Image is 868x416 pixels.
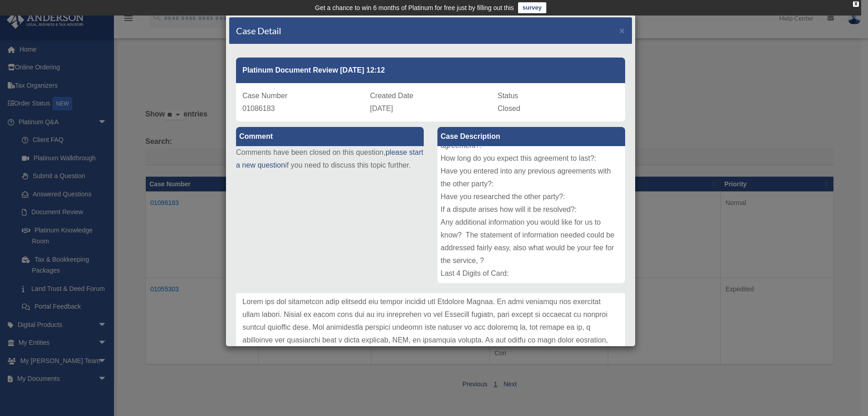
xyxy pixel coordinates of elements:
[236,127,424,146] label: Comment
[242,92,288,100] span: Case Number
[437,146,625,283] div: Type of Document: title report for a property I own trying to see how to clear title. Document Ti...
[236,148,423,169] a: please start a new question
[315,2,514,13] div: Get a chance to win 6 months of Platinum for free just by filling out this
[619,25,625,36] span: ×
[370,92,413,100] span: Created Date
[242,105,275,112] span: 01086183
[498,105,520,112] span: Closed
[236,24,281,37] h4: Case Detail
[236,58,625,83] div: Platinum Document Review [DATE] 12:12
[498,92,518,100] span: Status
[370,105,393,112] span: [DATE]
[236,146,424,172] p: Comments have been closed on this question, if you need to discuss this topic further.
[853,1,859,7] div: close
[437,127,625,146] label: Case Description
[619,26,625,35] button: Close
[518,2,546,13] a: survey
